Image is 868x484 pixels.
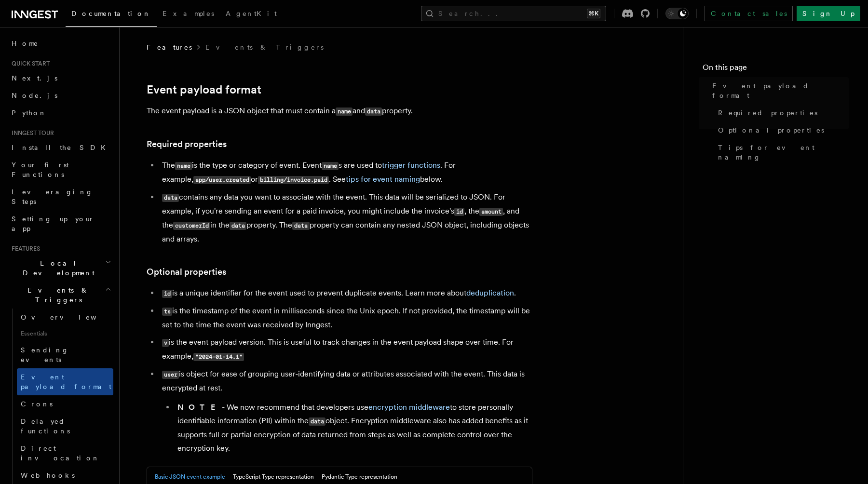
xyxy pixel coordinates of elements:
[147,137,227,151] a: Required properties
[162,339,169,347] code: v
[718,108,817,118] span: Required properties
[8,87,113,104] a: Node.js
[368,403,450,412] a: encryption middleware
[8,139,113,156] a: Install the SDK
[718,125,824,135] span: Optional properties
[714,139,849,166] a: Tips for event naming
[322,162,339,170] code: name
[466,288,514,297] a: deduplication
[21,313,120,321] span: Overview
[17,326,113,341] span: Essentials
[8,245,40,253] span: Features
[159,336,532,363] li: is the event payload version. This is useful to track changes in the event payload shape over tim...
[8,258,105,278] span: Local Development
[17,467,113,484] a: Webhooks
[8,35,113,52] a: Home
[21,471,75,479] span: Webhooks
[8,104,113,121] a: Python
[8,255,113,282] button: Local Development
[479,208,503,216] code: amount
[8,285,105,305] span: Events & Triggers
[8,129,54,137] span: Inngest tour
[17,368,113,395] a: Event payload format
[382,161,440,170] a: trigger functions
[159,286,532,300] li: is a unique identifier for the event used to prevent duplicate events. Learn more about .
[12,188,93,205] span: Leveraging Steps
[8,183,113,210] a: Leveraging Steps
[175,162,192,170] code: name
[17,440,113,467] a: Direct invocation
[12,39,39,48] span: Home
[226,10,277,17] span: AgentKit
[177,403,222,412] strong: NOTE
[708,77,849,104] a: Event payload format
[454,208,464,216] code: id
[193,353,244,361] code: "2024-01-14.1"
[8,210,113,237] a: Setting up your app
[159,367,532,455] li: is object for ease of grouping user-identifying data or attributes associated with the event. Thi...
[346,175,420,184] a: tips for event naming
[665,8,689,19] button: Toggle dark mode
[703,62,849,77] h4: On this page
[714,104,849,121] a: Required properties
[162,371,179,379] code: user
[230,222,246,230] code: data
[587,9,600,18] kbd: ⌘K
[12,74,57,82] span: Next.js
[8,60,50,67] span: Quick start
[21,346,69,363] span: Sending events
[797,6,860,21] a: Sign Up
[175,401,532,455] li: - We now recommend that developers use to store personally identifiable information (PII) within ...
[309,417,325,426] code: data
[705,6,793,21] a: Contact sales
[205,42,324,52] a: Events & Triggers
[12,92,57,99] span: Node.js
[193,176,251,184] code: app/user.created
[163,10,214,17] span: Examples
[8,156,113,183] a: Your first Functions
[712,81,849,100] span: Event payload format
[12,109,47,117] span: Python
[365,108,382,116] code: data
[159,304,532,332] li: is the timestamp of the event in milliseconds since the Unix epoch. If not provided, the timestam...
[21,400,53,408] span: Crons
[21,444,100,462] span: Direct invocation
[336,108,353,116] code: name
[21,373,111,390] span: Event payload format
[714,121,849,139] a: Optional properties
[12,144,111,151] span: Install the SDK
[147,83,261,96] a: Event payload format
[220,3,283,26] a: AgentKit
[292,222,309,230] code: data
[21,417,70,435] span: Delayed functions
[17,309,113,326] a: Overview
[12,215,95,232] span: Setting up your app
[17,341,113,368] a: Sending events
[147,42,192,52] span: Features
[159,190,532,246] li: contains any data you want to associate with the event. This data will be serialized to JSON. For...
[421,6,606,21] button: Search...⌘K
[173,222,210,230] code: customerId
[718,143,849,162] span: Tips for event naming
[17,395,113,413] a: Crons
[159,159,532,187] li: The is the type or category of event. Event s are used to . For example, or . See below.
[162,308,172,316] code: ts
[8,282,113,309] button: Events & Triggers
[258,176,329,184] code: billing/invoice.paid
[12,161,69,178] span: Your first Functions
[17,413,113,440] a: Delayed functions
[162,194,179,202] code: data
[162,290,172,298] code: id
[147,265,226,279] a: Optional properties
[71,10,151,17] span: Documentation
[157,3,220,26] a: Examples
[147,104,532,118] p: The event payload is a JSON object that must contain a and property.
[8,69,113,87] a: Next.js
[66,3,157,27] a: Documentation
